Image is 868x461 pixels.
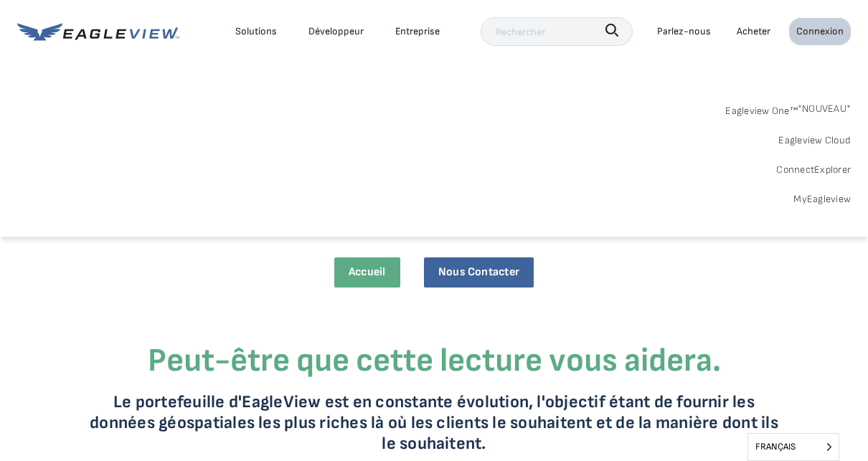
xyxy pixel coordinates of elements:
a: Eagleview Cloud [778,131,851,149]
div: Connexion [796,22,844,40]
span: Français [748,434,839,460]
a: Accueil [334,257,400,287]
h3: Peut-être que cette lecture vous aidera. [90,341,778,381]
div: Solutions [235,22,277,40]
p: Le portefeuille d'EagleView est en constante évolution, l'objectif étant de fournir les données g... [90,391,778,454]
a: Développeur [308,22,364,40]
aside: Language selected: French [747,433,839,461]
a: Nous contacter [424,257,534,287]
a: MyEagleview [793,190,851,208]
div: Parlez-nous [657,22,711,40]
div: Entreprise [395,22,440,40]
input: Rechercher [481,17,633,46]
a: ConnectExplorer [776,161,851,179]
a: Acheter [737,22,770,40]
a: Eagleview One™*NOUVEAU* [725,98,851,120]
